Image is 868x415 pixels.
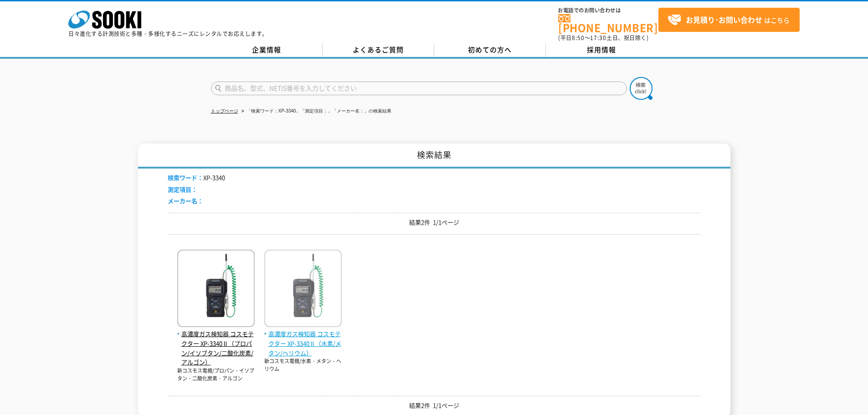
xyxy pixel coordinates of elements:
[572,34,585,42] span: 8:50
[658,8,800,32] a: お見積り･お問い合わせはこちら
[264,320,342,358] a: 高濃度ガス検知器 コスモテクター XP-3340Ⅱ（水素/メタン/ヘリウム）
[630,77,652,100] img: btn_search.png
[546,43,657,57] a: 採用情報
[168,401,701,410] p: 結果2件 1/1ページ
[138,143,730,169] h1: 検索結果
[168,218,701,227] p: 結果2件 1/1ページ
[558,14,658,33] a: [PHONE_NUMBER]
[168,185,197,194] span: 測定項目：
[211,108,238,113] a: トップページ
[240,107,392,116] li: 「検索ワード：XP-3340」「測定項目：」「メーカー名：」の検索結果
[264,358,342,373] p: 新コスモス電機/水素・メタン・ヘリウム
[468,45,512,55] span: 初めての方へ
[264,250,342,329] img: コスモテクター XP-3340Ⅱ（水素/メタン/ヘリウム）
[168,173,203,182] span: 検索ワード：
[168,173,225,183] li: XP-3340
[177,329,255,367] span: 高濃度ガス検知器 コスモテクター XP-3340Ⅱ（プロパン/イソブタン/二酸化炭素/アルゴン）
[323,43,434,57] a: よくあるご質問
[558,34,648,42] span: (平日 ～ 土日、祝日除く)
[668,13,790,27] span: はこちら
[68,31,268,36] p: 日々進化する計測技術と多種・多様化するニーズにレンタルでお応えします。
[177,320,255,367] a: 高濃度ガス検知器 コスモテクター XP-3340Ⅱ（プロパン/イソブタン/二酸化炭素/アルゴン）
[686,14,762,25] strong: お見積り･お問い合わせ
[168,196,203,205] span: メーカー名：
[434,43,546,57] a: 初めての方へ
[558,8,658,13] span: お電話でのお問い合わせは
[590,34,606,42] span: 17:30
[211,82,627,95] input: 商品名、型式、NETIS番号を入力してください
[264,329,342,358] span: 高濃度ガス検知器 コスモテクター XP-3340Ⅱ（水素/メタン/ヘリウム）
[177,367,255,382] p: 新コスモス電機/プロパン・イソブタン・二酸化炭素・アルゴン
[177,250,255,329] img: コスモテクター XP-3340Ⅱ（プロパン/イソブタン/二酸化炭素/アルゴン）
[211,43,323,57] a: 企業情報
